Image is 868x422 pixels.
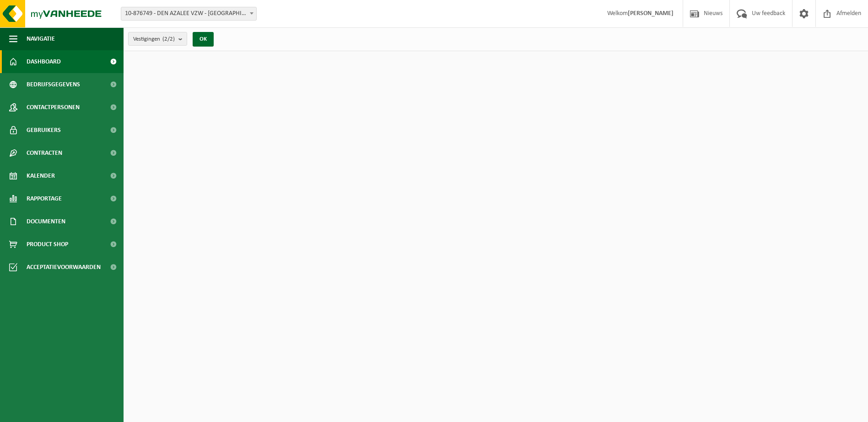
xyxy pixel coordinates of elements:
[27,187,62,210] span: Rapportage
[162,36,175,42] count: (2/2)
[27,96,80,119] span: Contactpersonen
[27,119,61,142] span: Gebruikers
[27,50,61,73] span: Dashboard
[27,73,80,96] span: Bedrijfsgegevens
[27,142,62,164] span: Contracten
[121,7,256,20] span: 10-876749 - DEN AZALEE VZW - SINT-NIKLAAS
[128,32,187,46] button: Vestigingen(2/2)
[121,7,257,21] span: 10-876749 - DEN AZALEE VZW - SINT-NIKLAAS
[628,10,674,17] strong: [PERSON_NAME]
[27,210,65,233] span: Documenten
[27,27,55,50] span: Navigatie
[133,32,175,46] span: Vestigingen
[193,32,214,47] button: OK
[27,233,68,256] span: Product Shop
[27,164,55,187] span: Kalender
[27,256,101,279] span: Acceptatievoorwaarden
